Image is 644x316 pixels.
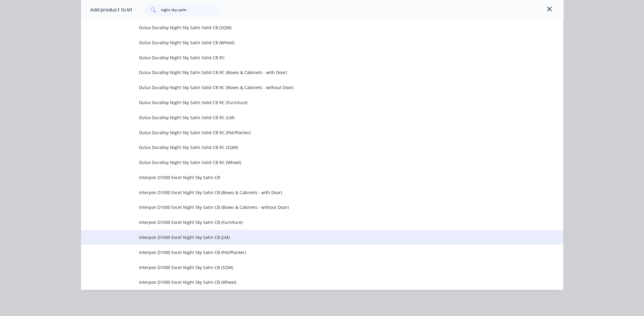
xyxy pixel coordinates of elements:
span: Interpon D1000 Excel Night Sky Satin CB (Boxes & Cabinets - without Door) [139,204,478,210]
span: Dulux Duralloy Night Sky Satin Solid CB RC (Boxes & Cabinets - with Door) [139,69,478,76]
span: Dulux Duralloy Night Sky Satin Solid CB (SQM) [139,24,478,31]
span: Interpon D1000 Excel Night Sky Satin CB (LM) [139,234,478,240]
input: Search... [161,4,220,16]
span: Dulux Duralloy Night Sky Satin Solid CB RC (LM) [139,114,478,121]
span: Dulux Duralloy Night Sky Satin Solid CB RC [139,54,478,61]
span: Interpon D1000 Excel Night Sky Satin CB (SQM) [139,264,478,271]
span: Dulux Duralloy Night Sky Satin Solid CB RC (Pot/Planter) [139,129,478,136]
span: Interpon D1000 Excel Night Sky Satin CB (Pot/Planter) [139,249,478,256]
span: Interpon D1000 Excel Night Sky Satin CB (Boxes & Cabinets - with Door) [139,189,478,196]
span: Dulux Duralloy Night Sky Satin Solid CB RC (SQM) [139,144,478,150]
span: Interpon D1000 Excel Night Sky Satin CB (Wheel) [139,279,478,285]
span: Dulux Duralloy Night Sky Satin Solid CB (Wheel) [139,39,478,46]
span: Interpon D1000 Excel Night Sky Satin CB [139,174,478,181]
div: Add product to kit [90,6,132,14]
span: Dulux Duralloy Night Sky Satin Solid CB RC (Furniture) [139,99,478,106]
span: Dulux Duralloy Night Sky Satin Solid CB RC (Wheel) [139,159,478,166]
span: Dulux Duralloy Night Sky Satin Solid CB RC (Boxes & Cabinets - without Door) [139,84,478,91]
span: Interpon D1000 Excel Night Sky Satin CB (Furniture) [139,219,478,225]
